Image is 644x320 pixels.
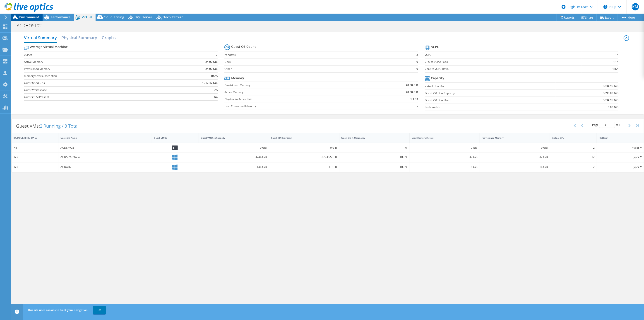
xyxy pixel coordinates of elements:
[603,91,618,95] b: 3890.00 GiB
[482,136,542,139] div: Provisioned Memory
[552,155,595,160] div: 12
[412,145,478,150] div: 0 GiB
[224,60,409,64] label: Linux
[425,67,582,71] label: Core to vCPU Ratio
[201,155,267,160] div: 3744 GiB
[60,136,144,139] div: Guest VM Name
[406,90,418,95] b: 48.00 GiB
[431,76,444,80] b: Capacity
[552,145,595,150] div: 2
[596,14,618,21] a: Export
[24,33,57,43] h2: Virtual Summary
[412,155,478,160] div: 32 GiB
[30,45,68,49] b: Average Virtual Machine
[24,53,167,57] label: vCPUs
[24,60,167,64] label: Active Memory
[341,145,407,150] div: - %
[482,145,548,150] div: 0 GiB
[24,67,167,71] label: Provisioned Memory
[425,84,556,88] label: Virtual Disk Used
[224,53,409,57] label: Windows
[14,136,51,139] div: [DEMOGRAPHIC_DATA]
[599,122,615,128] input: jump to page
[24,88,167,92] label: Guest Whitespace
[82,15,92,19] span: Virtual
[341,155,407,160] div: 100 %
[40,123,79,129] span: 2 Running / 3 Total
[202,81,218,85] b: 1917.47 GiB
[103,15,124,19] span: Cloud Pricing
[425,98,556,102] label: Guest VM Disk Used
[603,98,618,102] b: 3834.95 GiB
[12,119,83,133] div: Guest VMs:
[205,60,218,64] b: 24.00 GiB
[425,105,556,109] label: Reclaimable
[557,14,578,21] a: Reports
[482,155,548,160] div: 32 GiB
[599,145,642,150] div: Hyper-V
[271,136,332,139] div: Guest VM Disk Used
[416,60,418,64] b: 0
[201,165,267,170] div: 146 GiB
[578,14,597,21] a: Share
[214,95,218,99] b: No
[592,122,620,128] span: Page of
[224,67,409,71] label: Other
[603,5,608,9] svg: \n
[224,97,367,102] label: Physical to Active Ratio
[231,76,244,80] b: Memory
[412,136,472,139] div: Used Memory (Active)
[163,15,183,19] span: Tech Refresh
[24,81,167,85] label: Guest Used Disk
[24,74,167,78] label: Memory Oversubscription
[135,15,152,19] span: SQL Server
[417,104,418,109] b: -
[612,67,618,71] b: 1:1.4
[61,33,97,42] h2: Physical Summary
[216,53,218,57] b: 7
[552,165,595,170] div: 2
[613,60,618,64] b: 1:14
[224,90,367,95] label: Active Memory
[214,88,218,92] b: 0%
[416,67,418,71] b: 0
[406,83,418,87] b: 48.00 GiB
[211,74,218,78] b: 100%
[224,83,367,87] label: Provisioned Memory
[15,23,49,28] h1: ACDHOST02
[60,155,150,160] div: ACDSRV02New
[271,145,337,150] div: 0 GiB
[14,165,56,170] div: Yes
[231,44,256,49] b: Guest OS Count
[431,45,439,49] b: vCPU
[19,15,39,19] span: Environment
[412,165,478,170] div: 16 GiB
[619,123,620,127] span: 1
[271,165,337,170] div: 111 GiB
[93,306,106,314] a: OK
[50,15,70,19] span: Performance
[617,14,638,21] a: More
[102,33,116,42] h2: Graphs
[271,155,337,160] div: 3723.95 GiB
[599,136,636,139] div: Platform
[599,155,642,160] div: Hyper-V
[341,165,407,170] div: 100 %
[482,165,548,170] div: 16 GiB
[410,97,418,102] b: 1:1.33
[416,53,418,57] b: 2
[14,155,56,160] div: Yes
[552,136,589,139] div: Virtual CPU
[425,91,556,95] label: Guest VM Disk Capacity
[632,3,639,10] span: KM
[603,84,618,88] b: 3834.95 GiB
[599,165,642,170] div: Hyper-V
[615,53,618,57] b: 14
[60,165,150,170] div: ACDAD2
[60,145,150,150] div: ACDSRV02
[608,105,618,109] b: 0.00 GiB
[205,67,218,71] b: 24.00 GiB
[14,145,56,150] div: No
[224,104,367,109] label: Host Consumed Memory
[341,136,402,139] div: Guest VM % Occupancy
